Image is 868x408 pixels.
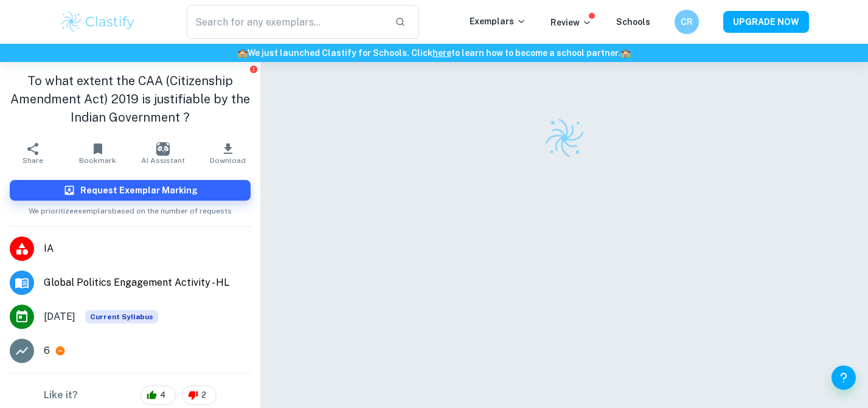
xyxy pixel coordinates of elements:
button: UPGRADE NOW [723,11,809,33]
input: Search for any exemplars... [187,5,386,39]
span: AI Assistant [141,156,185,165]
p: Exemplars [470,15,526,28]
span: 4 [153,389,172,401]
button: Request Exemplar Marking [10,180,251,201]
span: IA [44,241,251,256]
p: Review [550,16,592,29]
img: AI Assistant [156,142,170,156]
img: Clastify logo [60,10,137,34]
span: Global Politics Engagement Activity - HL [44,275,251,290]
span: Download [210,156,246,165]
h1: To what extent the CAA (Citizenship Amendment Act) 2019 is justifiable by the Indian Government ? [10,72,251,126]
div: 2 [182,386,217,405]
img: Clastify logo [543,117,586,160]
div: This exemplar is based on the current syllabus. Feel free to refer to it for inspiration/ideas wh... [85,310,158,323]
h6: We just launched Clastify for Schools. Click to learn how to become a school partner. [2,46,866,60]
button: Download [195,136,260,170]
a: here [432,48,451,58]
span: Bookmark [79,156,116,165]
button: Bookmark [65,136,130,170]
div: 4 [141,386,176,405]
span: We prioritize exemplars based on the number of requests [29,201,232,216]
span: 🏫 [237,48,248,58]
button: Report issue [249,64,258,74]
h6: Request Exemplar Marking [80,184,198,197]
button: CR [675,10,699,34]
h6: CR [679,15,693,29]
a: Schools [616,17,650,27]
span: 🏫 [620,48,631,58]
button: AI Assistant [130,136,195,170]
span: 2 [195,389,213,401]
span: Current Syllabus [85,310,158,323]
h6: Like it? [44,388,78,403]
span: [DATE] [44,309,75,324]
p: 6 [44,344,50,358]
span: Share [23,156,43,165]
button: Help and Feedback [832,365,856,390]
